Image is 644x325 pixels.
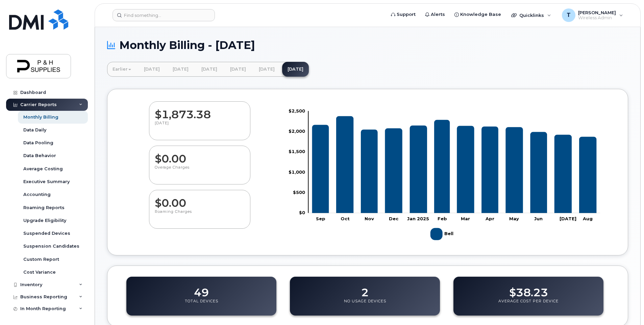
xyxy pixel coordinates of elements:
[282,62,309,77] a: [DATE]
[289,108,305,113] tspan: $2,500
[361,280,369,299] dd: 2
[293,190,305,195] tspan: $500
[194,280,209,299] dd: 49
[289,128,305,134] tspan: $2,000
[185,299,218,311] p: Total Devices
[509,216,519,221] tspan: May
[312,116,596,213] g: Bell
[139,62,165,77] a: [DATE]
[289,149,305,154] tspan: $1,500
[509,280,548,299] dd: $38.23
[155,165,245,177] p: Overage Charges
[289,169,305,174] tspan: $1,000
[299,210,305,215] tspan: $0
[485,216,494,221] tspan: Apr
[560,216,576,221] tspan: [DATE]
[389,216,399,221] tspan: Dec
[438,216,447,221] tspan: Feb
[155,102,245,121] dd: $1,873.38
[316,216,325,221] tspan: Sep
[461,216,470,221] tspan: Mar
[534,216,543,221] tspan: Jun
[107,62,137,77] a: Earlier
[155,121,245,133] p: [DATE]
[407,216,429,221] tspan: Jan 2025
[344,299,386,311] p: No Usage Devices
[498,299,559,311] p: Average Cost Per Device
[365,216,374,221] tspan: Nov
[167,62,194,77] a: [DATE]
[430,225,455,243] g: Bell
[341,216,350,221] tspan: Oct
[430,225,455,243] g: Legend
[196,62,223,77] a: [DATE]
[225,62,251,77] a: [DATE]
[289,108,600,243] g: Chart
[107,39,628,51] h1: Monthly Billing - [DATE]
[155,190,245,209] dd: $0.00
[155,209,245,221] p: Roaming Charges
[253,62,280,77] a: [DATE]
[583,216,593,221] tspan: Aug
[155,146,245,165] dd: $0.00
